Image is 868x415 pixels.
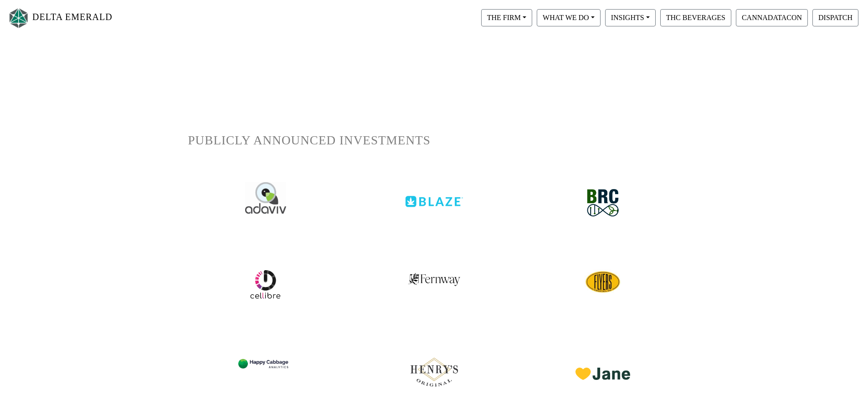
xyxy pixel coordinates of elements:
button: THC BEVERAGES [660,9,731,26]
button: THE FIRM [481,9,532,26]
a: CANNADATACON [734,13,810,21]
h1: PUBLICLY ANNOUNCED INVESTMENTS [188,133,680,148]
a: DELTA EMERALD [7,4,113,32]
button: CANNADATACON [736,9,808,26]
img: Logo [7,6,30,30]
img: blaze [406,182,463,207]
img: jane [575,345,630,380]
img: cellibre [585,264,621,300]
button: INSIGHTS [605,9,656,26]
a: DISPATCH [810,13,861,21]
a: THC BEVERAGES [658,13,734,21]
img: cellibre [249,268,281,300]
button: DISPATCH [812,9,858,26]
img: hca [238,345,293,378]
img: brc [580,182,626,224]
img: adaviv [245,182,286,214]
button: WHAT WE DO [537,9,601,26]
img: fernway [408,264,461,287]
img: henrys [407,345,462,390]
